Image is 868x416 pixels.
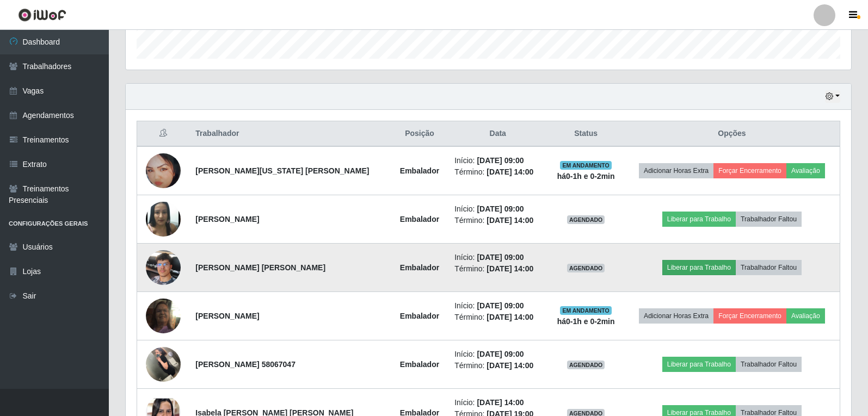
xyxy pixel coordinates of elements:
[477,204,524,213] time: [DATE] 09:00
[195,312,259,320] strong: [PERSON_NAME]
[736,260,802,275] button: Trabalhador Faltou
[557,172,615,181] strong: há 0-1 h e 0-2 min
[487,216,533,225] time: [DATE] 14:00
[454,215,541,226] li: Término:
[454,166,541,178] li: Término:
[400,215,439,223] strong: Embalador
[713,308,786,324] button: Forçar Encerramento
[454,349,541,360] li: Início:
[477,301,524,310] time: [DATE] 09:00
[477,253,524,262] time: [DATE] 09:00
[146,244,181,291] img: 1742837315178.jpeg
[454,263,541,275] li: Término:
[662,212,736,227] button: Liberar para Trabalho
[195,166,369,175] strong: [PERSON_NAME][US_STATE] [PERSON_NAME]
[195,263,325,272] strong: [PERSON_NAME] [PERSON_NAME]
[400,166,439,175] strong: Embalador
[400,312,439,320] strong: Embalador
[477,350,524,358] time: [DATE] 09:00
[146,341,181,387] img: 1754832432024.jpeg
[477,156,524,165] time: [DATE] 09:00
[639,163,713,178] button: Adicionar Horas Extra
[195,215,259,223] strong: [PERSON_NAME]
[454,203,541,215] li: Início:
[639,308,713,324] button: Adicionar Horas Extra
[547,121,624,147] th: Status
[713,163,786,178] button: Forçar Encerramento
[786,308,825,324] button: Avaliação
[18,8,66,22] img: CoreUI Logo
[487,313,533,321] time: [DATE] 14:00
[146,285,181,347] img: 1742916176558.jpeg
[454,397,541,408] li: Início:
[567,264,605,272] span: AGENDADO
[560,161,612,170] span: EM ANDAMENTO
[146,198,181,240] img: 1732819988000.jpeg
[400,360,439,369] strong: Embalador
[195,360,296,369] strong: [PERSON_NAME] 58067047
[786,163,825,178] button: Avaliação
[400,263,439,272] strong: Embalador
[454,360,541,371] li: Término:
[487,264,533,273] time: [DATE] 14:00
[391,121,448,147] th: Posição
[557,317,615,326] strong: há 0-1 h e 0-2 min
[146,147,181,194] img: 1712345844712.jpeg
[477,398,524,407] time: [DATE] 14:00
[454,155,541,166] li: Início:
[736,357,802,372] button: Trabalhador Faltou
[487,361,533,370] time: [DATE] 14:00
[454,312,541,323] li: Término:
[624,121,840,147] th: Opções
[662,357,736,372] button: Liberar para Trabalho
[454,252,541,263] li: Início:
[567,215,605,224] span: AGENDADO
[567,361,605,369] span: AGENDADO
[448,121,547,147] th: Data
[189,121,391,147] th: Trabalhador
[662,260,736,275] button: Liberar para Trabalho
[560,306,612,315] span: EM ANDAMENTO
[736,212,802,227] button: Trabalhador Faltou
[487,167,533,176] time: [DATE] 14:00
[454,300,541,312] li: Início:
